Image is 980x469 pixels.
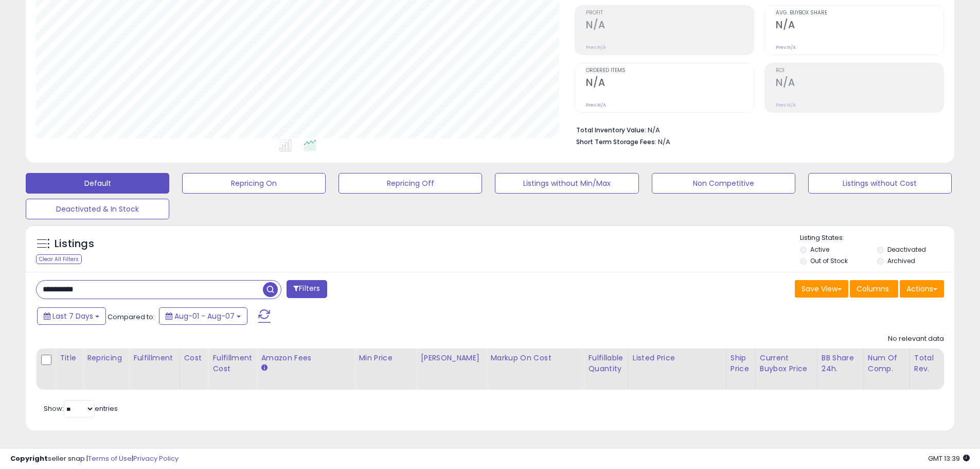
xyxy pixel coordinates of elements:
[26,199,169,219] button: Deactivated & In Stock
[184,353,204,363] div: Cost
[359,353,412,363] div: Min Price
[87,353,124,363] div: Repricing
[576,123,936,135] li: N/A
[174,311,235,321] span: Aug-01 - Aug-07
[776,10,943,16] span: Avg. Buybox Share
[850,280,898,298] button: Columns
[10,454,48,463] strong: Copyright
[338,173,482,194] button: Repricing Off
[776,19,943,33] h2: N/A
[10,454,179,464] div: seller snap | |
[652,173,795,194] button: Non Competitive
[776,44,796,50] small: Prev: N/A
[776,68,943,74] span: ROI
[261,353,350,363] div: Amazon Fees
[586,102,606,108] small: Prev: N/A
[26,173,169,194] button: Default
[810,256,848,265] label: Out of Stock
[808,173,952,194] button: Listings without Cost
[212,353,252,374] div: Fulfillment Cost
[88,454,132,463] a: Terms of Use
[133,454,179,463] a: Privacy Policy
[44,404,118,413] span: Show: entries
[52,311,93,321] span: Last 7 Days
[800,233,954,243] p: Listing States:
[420,353,482,363] div: [PERSON_NAME]
[795,280,848,298] button: Save View
[586,68,754,74] span: Ordered Items
[576,126,646,134] b: Total Inventory Value:
[633,353,722,363] div: Listed Price
[914,353,952,374] div: Total Rev.
[55,237,94,251] h5: Listings
[495,173,638,194] button: Listings without Min/Max
[760,353,813,374] div: Current Buybox Price
[868,353,905,374] div: Num of Comp.
[586,44,606,50] small: Prev: N/A
[887,245,926,254] label: Deactivated
[658,137,670,147] span: N/A
[60,353,78,363] div: Title
[928,454,970,463] span: 2025-08-15 13:39 GMT
[287,280,327,298] button: Filters
[586,10,754,16] span: Profit
[486,349,584,390] th: The percentage added to the cost of goods (COGS) that forms the calculator for Min & Max prices.
[810,245,829,254] label: Active
[586,19,754,33] h2: N/A
[822,353,859,374] div: BB Share 24h.
[730,353,751,374] div: Ship Price
[887,256,915,265] label: Archived
[586,77,754,91] h2: N/A
[776,77,943,91] h2: N/A
[182,173,326,194] button: Repricing On
[776,102,796,108] small: Prev: N/A
[588,353,623,374] div: Fulfillable Quantity
[857,284,889,294] span: Columns
[133,353,175,363] div: Fulfillment
[108,312,155,322] span: Compared to:
[36,254,82,264] div: Clear All Filters
[900,280,944,298] button: Actions
[159,307,247,325] button: Aug-01 - Aug-07
[888,334,944,344] div: No relevant data
[37,307,106,325] button: Last 7 Days
[490,353,579,363] div: Markup on Cost
[576,137,656,146] b: Short Term Storage Fees:
[261,363,267,373] small: Amazon Fees.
